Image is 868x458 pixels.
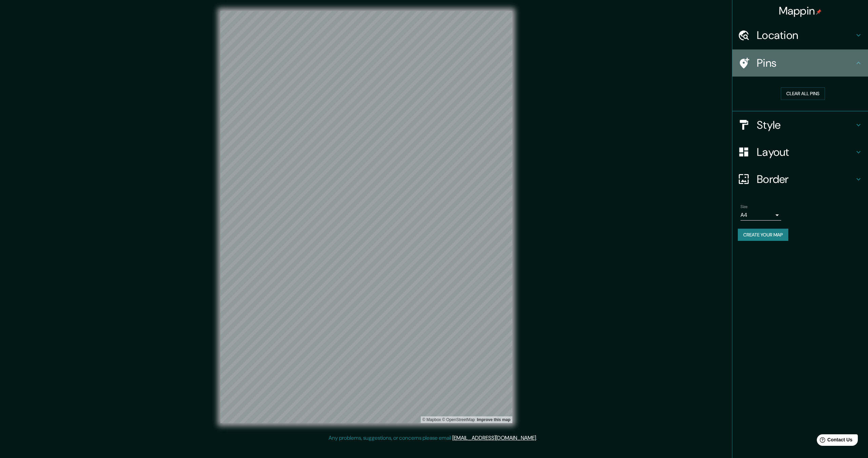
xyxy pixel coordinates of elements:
h4: Pins [757,56,854,70]
p: Any problems, suggestions, or concerns please email . [329,434,537,442]
div: Border [732,166,868,193]
div: Pins [732,49,868,77]
a: [EMAIL_ADDRESS][DOMAIN_NAME] [452,434,536,441]
h4: Style [757,118,854,132]
h4: Mappin [779,4,822,18]
h4: Border [757,172,854,186]
div: . [538,434,539,442]
img: pin-icon.png [816,9,822,15]
a: Mapbox [422,417,441,422]
a: OpenStreetMap [442,417,475,422]
div: Style [732,111,868,139]
h4: Location [757,28,854,42]
div: A4 [741,210,781,221]
a: Map feedback [477,417,510,422]
iframe: Help widget launcher [808,432,861,451]
button: Create your map [738,229,788,241]
div: Location [732,22,868,49]
canvas: Map [220,11,512,423]
div: Layout [732,139,868,166]
button: Clear all pins [781,87,825,100]
label: Size [741,204,748,209]
h4: Layout [757,145,854,159]
div: . [537,434,538,442]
